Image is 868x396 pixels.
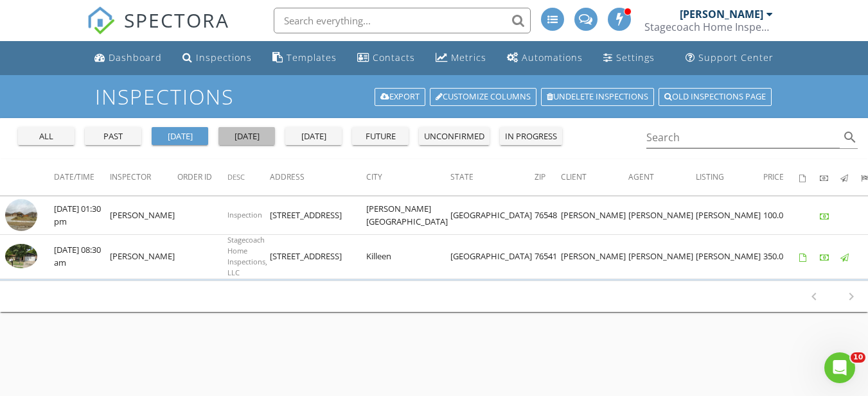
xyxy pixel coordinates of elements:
a: Customize Columns [430,88,536,106]
td: [PERSON_NAME][GEOGRAPHIC_DATA] [366,196,450,235]
button: [DATE] [218,127,275,145]
td: Killeen [366,235,450,279]
span: Agent [628,171,654,182]
td: 350.0 [763,235,799,279]
td: [PERSON_NAME] [110,196,177,235]
div: [DATE] [157,130,203,143]
td: [PERSON_NAME] [696,196,763,235]
a: SPECTORA [87,17,229,44]
td: 76548 [535,196,561,235]
div: Support Center [698,51,774,64]
span: Order ID [177,171,212,182]
button: past [85,127,141,145]
iframe: Intercom live chat [824,352,855,383]
div: Inspections [196,51,252,64]
i: search [842,130,858,145]
input: Search everything... [274,8,531,33]
div: Contacts [373,51,415,64]
div: unconfirmed [424,130,484,143]
img: The Best Home Inspection Software - Spectora [87,6,115,35]
a: Undelete inspections [541,88,654,106]
td: [STREET_ADDRESS] [270,235,366,279]
a: Dashboard [89,46,167,70]
span: Stagecoach Home Inspections, LLC [227,235,267,277]
span: City [366,171,382,182]
span: SPECTORA [124,6,229,33]
button: [DATE] [152,127,208,145]
div: Automations [522,51,583,64]
a: Export [375,88,425,106]
div: past [90,130,136,143]
th: Desc: Not sorted. [227,159,270,195]
div: Stagecoach Home Inspections, LLC [644,21,773,33]
td: [PERSON_NAME] [110,235,177,279]
a: Old inspections page [659,88,772,106]
a: Settings [598,46,660,70]
span: Zip [535,171,545,182]
td: [DATE] 01:30 pm [54,196,110,235]
td: [PERSON_NAME] [628,196,696,235]
a: Support Center [680,46,779,70]
span: Inspection [227,210,262,220]
td: [GEOGRAPHIC_DATA] [450,235,535,279]
td: [PERSON_NAME] [628,235,696,279]
td: [PERSON_NAME] [561,235,628,279]
th: Agreements signed: Not sorted. [799,159,820,195]
button: future [352,127,409,145]
span: Desc [227,172,245,182]
button: all [18,127,75,145]
div: [DATE] [290,130,337,143]
span: Date/Time [54,171,94,182]
td: [DATE] 08:30 am [54,235,110,279]
input: Search [646,127,840,148]
h1: Inspections [95,85,773,108]
td: 100.0 [763,196,799,235]
div: Settings [616,51,655,64]
th: Agent: Not sorted. [628,159,696,195]
th: Inspector: Not sorted. [110,159,177,195]
div: Metrics [451,51,486,64]
span: 10 [851,352,865,363]
a: Automations (Basic) [502,46,588,70]
div: in progress [505,130,557,143]
span: Inspector [110,171,151,182]
a: Templates [267,46,342,70]
td: [GEOGRAPHIC_DATA] [450,196,535,235]
button: in progress [500,127,562,145]
div: [PERSON_NAME] [680,8,763,21]
th: Client: Not sorted. [561,159,628,195]
td: 76541 [535,235,561,279]
th: Paid: Not sorted. [820,159,840,195]
th: Price: Not sorted. [763,159,799,195]
div: Dashboard [109,51,162,64]
button: unconfirmed [419,127,490,145]
th: Zip: Not sorted. [535,159,561,195]
img: 9363547%2Fcover_photos%2Ft85IhAXqogPlfMquhZUk%2Fsmall.9363547-1756309514225 [5,244,37,268]
td: [PERSON_NAME] [561,196,628,235]
td: [STREET_ADDRESS] [270,196,366,235]
img: streetview [5,199,37,231]
th: State: Not sorted. [450,159,535,195]
span: Address [270,171,305,182]
a: Contacts [352,46,420,70]
button: [DATE] [285,127,342,145]
td: [PERSON_NAME] [696,235,763,279]
th: City: Not sorted. [366,159,450,195]
th: Address: Not sorted. [270,159,366,195]
span: Price [763,171,784,182]
span: Client [561,171,587,182]
span: Listing [696,171,724,182]
th: Order ID: Not sorted. [177,159,227,195]
div: [DATE] [224,130,270,143]
span: State [450,171,474,182]
th: Published: Not sorted. [840,159,861,195]
div: all [23,130,69,143]
th: Date/Time: Not sorted. [54,159,110,195]
a: Inspections [177,46,257,70]
th: Listing: Not sorted. [696,159,763,195]
div: future [357,130,403,143]
a: Metrics [430,46,492,70]
div: Templates [287,51,337,64]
